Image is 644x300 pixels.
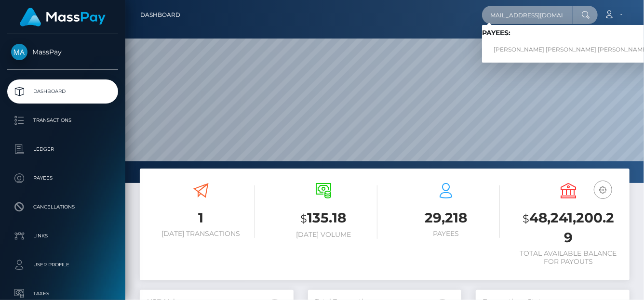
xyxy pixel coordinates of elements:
p: Transactions [11,113,114,128]
a: Dashboard [140,5,180,25]
h3: 48,241,200.29 [514,209,622,247]
a: Cancellations [7,195,118,219]
a: Ledger [7,137,118,161]
img: MassPay Logo [20,8,106,26]
h6: [DATE] Transactions [147,230,255,238]
a: Links [7,224,118,248]
h3: 1 [147,209,255,227]
img: MassPay [11,44,27,60]
h6: [DATE] Volume [269,231,377,239]
p: Ledger [11,142,114,157]
span: MassPay [7,48,118,56]
input: Search... [482,6,573,24]
h3: 29,218 [392,209,500,227]
p: Payees [11,171,114,185]
a: Payees [7,166,118,190]
a: Transactions [7,108,118,132]
small: $ [301,212,308,225]
a: User Profile [7,253,118,277]
h6: Payees [392,230,500,238]
p: Cancellations [11,200,114,214]
h3: 135.18 [269,209,377,228]
p: Dashboard [11,84,114,99]
h6: Total Available Balance for Payouts [514,249,622,266]
small: $ [523,212,529,225]
p: Links [11,229,114,243]
p: User Profile [11,258,114,272]
a: Dashboard [7,79,118,104]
